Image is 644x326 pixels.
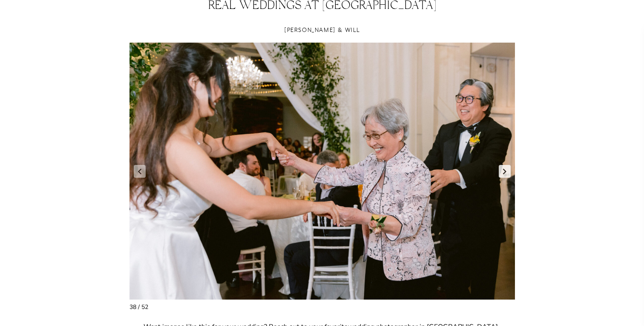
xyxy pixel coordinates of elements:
li: 38 / 52 [129,43,515,300]
a: Previous slide [134,165,146,178]
div: 38 / 52 [129,304,515,311]
a: Next slide [499,165,511,178]
h2: Real Weddings at [GEOGRAPHIC_DATA] [129,0,515,15]
h3: [PERSON_NAME] & Will [129,25,515,35]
